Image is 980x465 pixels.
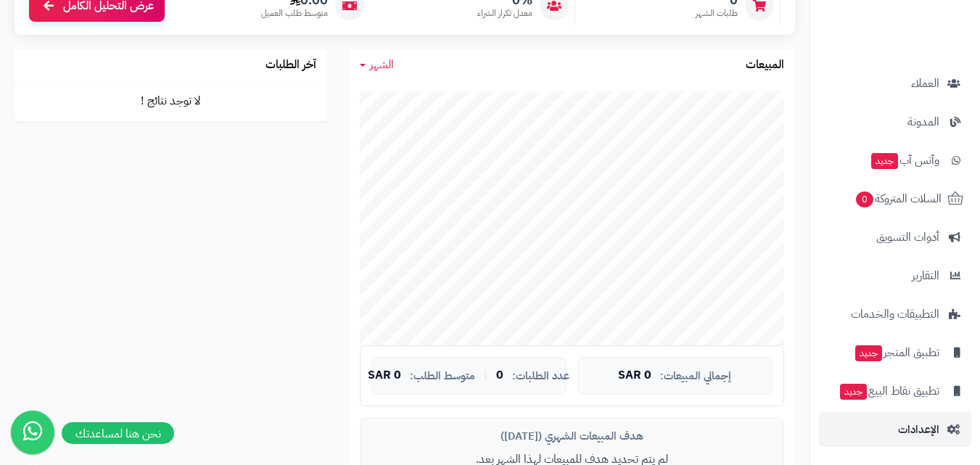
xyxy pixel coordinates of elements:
[819,66,971,101] a: العملاء
[819,297,971,332] a: التطبيقات والخدمات
[15,81,327,121] td: لا توجد نتائج !
[618,369,651,382] span: 0 SAR
[898,419,939,440] span: الإعدادات
[881,41,966,71] img: logo-2.png
[819,143,971,178] a: وآتس آبجديد
[477,7,532,20] span: معدل تكرار الشراء
[261,7,328,20] span: متوسط طلب العميل
[819,412,971,447] a: الإعدادات
[660,370,731,382] span: إجمالي المبيعات:
[839,381,939,401] span: تطبيق نقاط البيع
[371,429,773,444] div: هدف المبيعات الشهري ([DATE])
[855,345,882,361] span: جديد
[819,335,971,370] a: تطبيق المتجرجديد
[819,220,971,255] a: أدوات التسويق
[856,192,873,207] span: 0
[819,374,971,408] a: تطبيق نقاط البيعجديد
[496,369,503,382] span: 0
[360,57,394,73] a: الشهر
[876,227,939,247] span: أدوات التسويق
[410,370,475,382] span: متوسط الطلب:
[854,342,939,363] span: تطبيق المتجر
[696,7,738,20] span: طلبات الشهر
[819,181,971,216] a: السلات المتروكة0
[370,56,394,73] span: الشهر
[870,150,939,170] span: وآتس آب
[851,304,939,324] span: التطبيقات والخدمات
[819,258,971,293] a: التقارير
[871,153,898,169] span: جديد
[746,59,784,72] h3: المبيعات
[484,370,487,381] span: |
[912,266,939,286] span: التقارير
[512,370,569,382] span: عدد الطلبات:
[819,104,971,139] a: المدونة
[265,59,316,72] h3: آخر الطلبات
[855,189,942,209] span: السلات المتروكة
[368,369,401,382] span: 0 SAR
[907,112,939,132] span: المدونة
[840,384,867,400] span: جديد
[911,73,939,94] span: العملاء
